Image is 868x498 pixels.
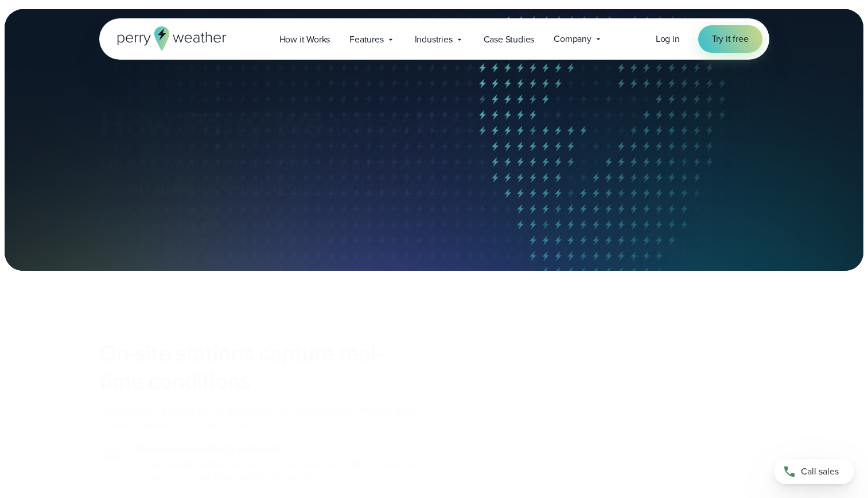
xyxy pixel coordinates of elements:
[349,33,383,46] span: Features
[279,33,330,46] span: How it Works
[415,33,453,46] span: Industries
[712,32,749,46] span: Try it free
[484,33,535,46] span: Case Studies
[474,28,544,51] a: Case Studies
[270,28,340,51] a: How it Works
[698,25,762,53] a: Try it free
[656,32,680,46] a: Log in
[801,465,839,478] span: Call sales
[554,32,591,46] span: Company
[774,459,854,484] a: Call sales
